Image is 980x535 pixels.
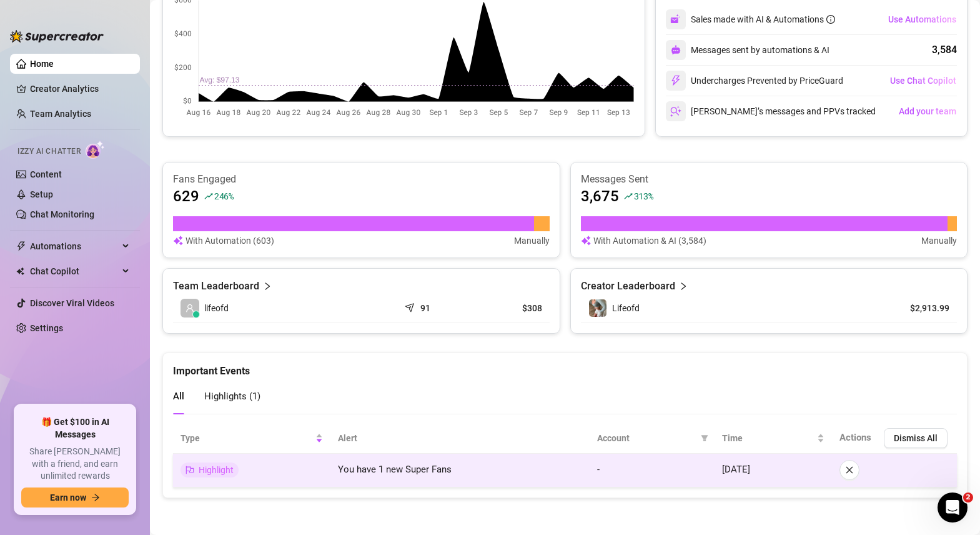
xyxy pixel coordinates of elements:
[888,14,956,24] span: Use Automations
[173,391,184,402] span: All
[514,234,550,247] article: Manually
[670,75,681,86] img: svg%3e
[17,146,81,157] span: Izzy AI Chatter
[932,42,957,57] div: 3,584
[30,59,54,69] a: Home
[698,429,711,447] span: filter
[186,466,194,474] span: flag
[21,487,129,507] button: Earn nowarrow-right
[889,71,957,91] button: Use Chat Copilot
[701,434,708,442] span: filter
[888,9,957,29] button: Use Automations
[581,279,675,294] article: Creator Leaderboard
[898,101,957,121] button: Add your team
[597,431,696,445] span: Account
[612,303,640,313] span: Lifeofd
[186,234,274,247] article: With Automation (603)
[199,465,234,475] span: Highlight
[91,493,100,502] span: arrow-right
[624,192,633,201] span: rise
[666,40,829,60] div: Messages sent by automations & AI
[186,304,194,312] span: user
[634,190,653,202] span: 313 %
[30,189,53,199] a: Setup
[173,423,330,454] th: Type
[938,492,968,522] iframe: Intercom live chat
[86,141,105,159] img: AI Chatter
[173,234,183,247] img: svg%3e
[589,299,606,317] img: Lifeofd
[666,101,876,121] div: [PERSON_NAME]’s messages and PPVs tracked
[884,428,948,448] button: Dismiss All
[670,14,681,25] img: svg%3e
[204,301,229,315] span: lifeofd
[263,279,272,294] span: right
[839,432,871,443] span: Actions
[581,234,591,247] img: svg%3e
[30,169,62,179] a: Content
[16,267,24,276] img: Chat Copilot
[330,423,590,454] th: Alert
[30,298,114,308] a: Discover Viral Videos
[30,209,94,219] a: Chat Monitoring
[899,106,956,116] span: Add your team
[10,30,104,42] img: logo-BBDzfeDw.svg
[173,186,199,206] article: 629
[671,45,681,55] img: svg%3e
[597,464,600,475] span: -
[826,15,835,24] span: info-circle
[405,300,417,312] span: send
[963,492,973,502] span: 2
[173,279,259,294] article: Team Leaderboard
[722,431,814,445] span: Time
[173,353,957,379] div: Important Events
[581,172,958,186] article: Messages Sent
[214,190,234,202] span: 246 %
[593,234,706,247] article: With Automation & AI (3,584)
[722,464,750,475] span: [DATE]
[30,261,119,281] span: Chat Copilot
[715,423,832,454] th: Time
[338,464,452,475] span: You have 1 new Super Fans
[581,186,619,206] article: 3,675
[30,323,63,333] a: Settings
[204,391,260,402] span: Highlights ( 1 )
[921,234,957,247] article: Manually
[679,279,688,294] span: right
[21,446,129,482] span: Share [PERSON_NAME] with a friend, and earn unlimited rewards
[691,12,835,26] div: Sales made with AI & Automations
[894,433,938,443] span: Dismiss All
[670,106,681,117] img: svg%3e
[50,492,86,502] span: Earn now
[666,71,843,91] div: Undercharges Prevented by PriceGuard
[21,416,129,441] span: 🎁 Get $100 in AI Messages
[30,236,119,256] span: Automations
[482,302,542,314] article: $308
[890,76,956,86] span: Use Chat Copilot
[845,466,854,474] span: close
[30,109,91,119] a: Team Analytics
[16,241,26,251] span: thunderbolt
[181,431,313,445] span: Type
[204,192,213,201] span: rise
[30,79,130,99] a: Creator Analytics
[420,302,430,314] article: 91
[893,302,949,314] article: $2,913.99
[173,172,550,186] article: Fans Engaged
